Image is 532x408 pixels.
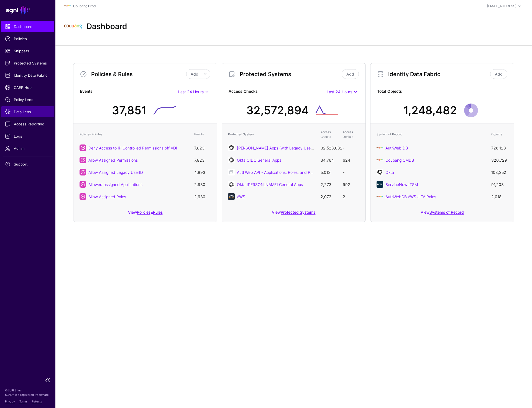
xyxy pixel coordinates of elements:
div: [EMAIL_ADDRESS] [487,4,516,9]
a: Protected Systems [281,210,315,215]
a: Data Lens [1,106,54,117]
th: Access Checks [318,127,340,142]
a: Add [342,69,359,79]
td: 7,823 [191,142,214,154]
td: 91,203 [488,178,511,190]
td: - [340,166,362,178]
div: View [370,206,514,222]
div: 1,248,482 [403,102,457,119]
a: Patents [32,400,42,403]
span: Identity Data Fabric [5,73,50,78]
td: 2,273 [318,178,340,190]
a: AuthWeb API - Applications, Roles, and Permissions [237,170,329,175]
td: 2,930 [191,190,214,203]
img: svg+xml;base64,PHN2ZyBpZD0iTG9nbyIgeG1sbnM9Imh0dHA6Ly93d3cudzMub3JnLzIwMDAvc3ZnIiB3aWR0aD0iMTIxLj... [64,18,82,35]
img: svg+xml;base64,PHN2ZyBpZD0iTG9nbyIgeG1sbnM9Imh0dHA6Ly93d3cudzMub3JnLzIwMDAvc3ZnIiB3aWR0aD0iMTIxLj... [64,3,71,9]
a: Dashboard [1,21,54,32]
a: Allow Assigned Roles [88,194,126,199]
span: Logs [5,133,50,139]
span: Policies [5,36,50,42]
a: Okta [385,170,394,175]
th: Objects [488,127,511,142]
img: svg+xml;base64,PHN2ZyBpZD0iTG9nbyIgeG1sbnM9Imh0dHA6Ly93d3cudzMub3JnLzIwMDAvc3ZnIiB3aWR0aD0iMTIxLj... [377,193,383,200]
span: Admin [5,146,50,151]
span: Protected Systems [5,60,50,66]
h3: Protected Systems [240,71,341,78]
a: CAEP Hub [1,82,54,93]
img: svg+xml;base64,PHN2ZyB3aWR0aD0iNjQiIGhlaWdodD0iNjQiIHZpZXdCb3g9IjAgMCA2NCA2NCIgZmlsbD0ibm9uZSIgeG... [228,157,235,163]
td: 320,729 [488,154,511,166]
td: 5,013 [318,166,340,178]
a: Okta OIDC General Apps [237,158,281,162]
a: Add [490,69,507,79]
td: 34,764 [318,154,340,166]
a: Allowed assigned Applications [88,182,142,187]
a: Terms [19,400,27,403]
td: 4,893 [191,166,214,178]
img: svg+xml;base64,PHN2ZyB3aWR0aD0iNjQiIGhlaWdodD0iNjQiIHZpZXdCb3g9IjAgMCA2NCA2NCIgZmlsbD0ibm9uZSIgeG... [377,181,383,188]
p: SGNL® is a registered trademark [5,392,50,397]
td: 726,123 [488,142,511,154]
span: Add [191,72,198,76]
th: Policies & Rules [77,127,191,142]
span: Access Reporting [5,121,50,127]
td: 624 [340,154,362,166]
a: Deny Access to IP Controlled Permissions off VDI [88,146,177,150]
a: ServiceNow ITSM [385,182,418,187]
a: Allow Assigned Legacy UserID [88,170,143,175]
a: Identity Data Fabric [1,70,54,81]
th: System of Record [374,127,488,142]
img: svg+xml;base64,PHN2ZyB3aWR0aD0iNjQiIGhlaWdodD0iNjQiIHZpZXdCb3g9IjAgMCA2NCA2NCIgZmlsbD0ibm9uZSIgeG... [228,144,235,151]
td: 992 [340,178,362,190]
strong: Events [80,88,178,95]
strong: Total Objects [377,88,507,95]
td: - [340,142,362,154]
a: Policies [137,210,150,215]
a: Coupang Prod [73,4,96,8]
td: 2,072 [318,190,340,203]
a: Allow Assigned Permissions [88,158,138,162]
a: SGNL [3,3,52,16]
a: AWS [237,194,245,199]
img: svg+xml;base64,PHN2ZyB3aWR0aD0iNjQiIGhlaWdodD0iNjQiIHZpZXdCb3g9IjAgMCA2NCA2NCIgZmlsbD0ibm9uZSIgeG... [228,181,235,188]
span: Snippets [5,48,50,54]
a: Okta [PERSON_NAME] General Apps [237,182,303,187]
h2: Dashboard [86,22,127,31]
th: Events [191,127,214,142]
span: Support [5,161,50,167]
img: svg+xml;base64,PHN2ZyBpZD0iTG9nbyIgeG1sbnM9Imh0dHA6Ly93d3cudzMub3JnLzIwMDAvc3ZnIiB3aWR0aD0iMTIxLj... [377,157,383,163]
td: 2 [340,190,362,203]
img: svg+xml;base64,PHN2ZyB3aWR0aD0iNjQiIGhlaWdodD0iNjQiIHZpZXdCb3g9IjAgMCA2NCA2NCIgZmlsbD0ibm9uZSIgeG... [377,169,383,175]
a: Privacy [5,400,15,403]
strong: Access Checks [229,88,327,95]
div: 37,851 [112,102,147,119]
span: Last 24 Hours [327,89,352,94]
a: Access Reporting [1,118,54,130]
td: 32,528,082 [318,142,340,154]
td: 2,930 [191,178,214,190]
a: Protected Systems [1,58,54,69]
th: Access Denials [340,127,362,142]
a: Rules [153,210,163,215]
h3: Identity Data Fabric [388,71,489,78]
td: 108,252 [488,166,511,178]
a: AuthWeb DB [385,146,408,150]
img: svg+xml;base64,PHN2ZyBpZD0iTG9nbyIgeG1sbnM9Imh0dHA6Ly93d3cudzMub3JnLzIwMDAvc3ZnIiB3aWR0aD0iMTIxLj... [377,144,383,151]
a: Logs [1,131,54,142]
a: Admin [1,143,54,154]
div: 32,572,894 [246,102,309,119]
span: CAEP Hub [5,85,50,90]
span: Last 24 Hours [178,89,204,94]
span: Policy Lens [5,97,50,102]
a: Policy Lens [1,94,54,105]
td: 7,823 [191,154,214,166]
span: Data Lens [5,109,50,115]
div: View [222,206,365,222]
a: Coupang CMDB [385,158,414,162]
a: Snippets [1,45,54,56]
a: Systems of Record [429,210,464,215]
a: AuthWebDB AWS JITA Roles [385,194,436,199]
td: 2,018 [488,190,511,203]
th: Protected System [225,127,318,142]
h3: Policies & Rules [91,71,186,78]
